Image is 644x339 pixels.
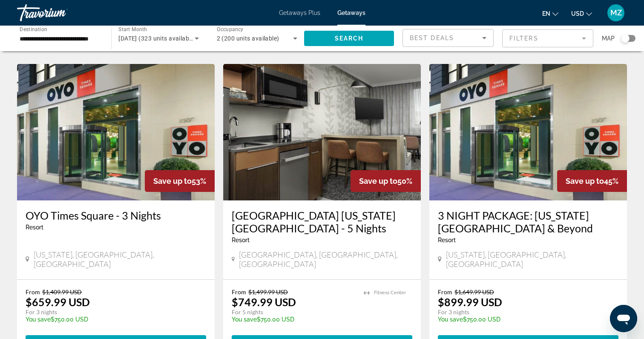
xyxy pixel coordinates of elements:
[26,296,90,308] p: $659.99 USD
[542,10,550,17] span: en
[118,35,196,42] span: [DATE] (323 units available)
[239,250,412,269] span: [GEOGRAPHIC_DATA], [GEOGRAPHIC_DATA], [GEOGRAPHIC_DATA]
[26,209,206,222] a: OYO Times Square - 3 Nights
[232,316,355,323] p: $750.00 USD
[446,250,618,269] span: [US_STATE], [GEOGRAPHIC_DATA], [GEOGRAPHIC_DATA]
[26,224,43,231] span: Resort
[605,4,627,22] button: User Menu
[232,316,257,323] span: You save
[26,308,198,316] p: For 3 nights
[374,290,406,296] span: Fitness Center
[351,170,421,192] div: 50%
[610,305,637,332] iframe: Кнопка запуска окна обмена сообщениями
[118,26,147,32] span: Start Month
[454,288,494,296] span: $1,649.99 USD
[17,2,102,24] a: Travorium
[557,170,627,192] div: 45%
[438,316,610,323] p: $750.00 USD
[438,308,610,316] p: For 3 nights
[359,177,397,185] span: Save up to
[232,296,296,308] p: $749.99 USD
[223,64,421,200] img: S071I01X.jpg
[42,288,82,296] span: $1,409.99 USD
[571,7,592,20] button: Change currency
[542,7,558,20] button: Change language
[438,316,463,323] span: You save
[410,35,454,41] span: Best Deals
[232,288,246,296] span: From
[438,237,456,243] span: Resort
[566,177,604,185] span: Save up to
[279,9,320,16] a: Getaways Plus
[232,308,355,316] p: For 5 nights
[304,31,394,46] button: Search
[217,35,279,42] span: 2 (200 units available)
[153,177,192,185] span: Save up to
[335,35,364,42] span: Search
[248,288,288,296] span: $1,499.99 USD
[602,32,615,44] span: Map
[26,288,40,296] span: From
[217,26,244,32] span: Occupancy
[26,316,198,323] p: $750.00 USD
[429,64,627,200] img: RY76E01X.jpg
[438,288,452,296] span: From
[20,26,47,32] span: Destination
[232,237,250,243] span: Resort
[337,9,365,16] a: Getaways
[438,209,618,235] a: 3 NIGHT PACKAGE: [US_STATE][GEOGRAPHIC_DATA] & Beyond
[571,10,584,17] span: USD
[26,316,51,323] span: You save
[17,64,215,200] img: RY76E01X.jpg
[410,33,486,43] mat-select: Sort by
[502,29,593,48] button: Filter
[438,296,502,308] p: $899.99 USD
[610,9,622,17] span: MZ
[34,250,206,269] span: [US_STATE], [GEOGRAPHIC_DATA], [GEOGRAPHIC_DATA]
[145,170,215,192] div: 53%
[232,209,412,235] a: [GEOGRAPHIC_DATA] [US_STATE] [GEOGRAPHIC_DATA] - 5 Nights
